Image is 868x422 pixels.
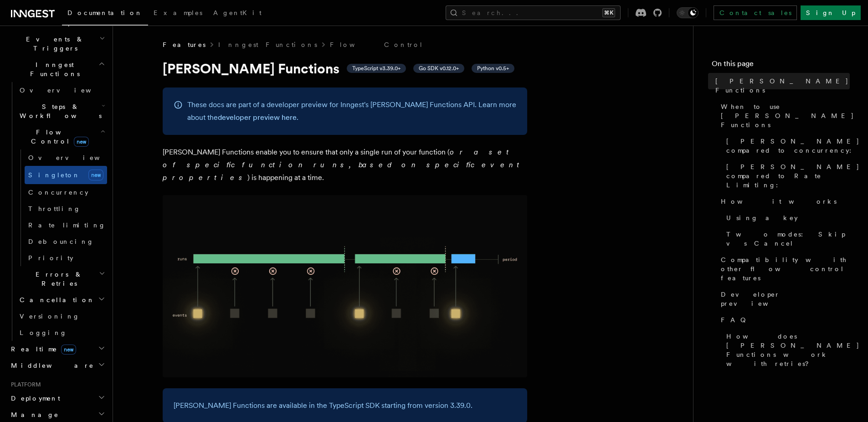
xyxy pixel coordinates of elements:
[801,5,861,20] a: Sign Up
[712,58,850,73] h4: On this page
[163,195,527,377] img: Singleton Functions only process one run at a time.
[717,252,850,286] a: Compatibility with other flow control features
[7,341,107,357] button: Realtimenew
[16,149,107,266] div: Flow Controlnew
[723,133,850,159] a: [PERSON_NAME] compared to concurrency:
[20,313,80,320] span: Versioning
[218,40,317,49] a: Inngest Functions
[25,149,107,166] a: Overview
[721,315,750,324] span: FAQ
[16,266,107,292] button: Errors & Retries
[7,410,59,419] span: Manage
[163,146,527,184] p: [PERSON_NAME] Functions enable you to ensure that only a single run of your function ( ) is happe...
[16,102,102,120] span: Steps & Workflows
[723,159,850,193] a: [PERSON_NAME] compared to Rate Limiting:
[7,394,60,403] span: Deployment
[715,77,850,95] span: [PERSON_NAME] Functions
[16,98,107,124] button: Steps & Workflows
[16,124,107,149] button: Flow Controlnew
[88,170,103,180] span: new
[602,8,615,17] kbd: ⌘K
[28,171,80,179] span: Singleton
[7,82,107,341] div: Inngest Functions
[446,5,621,20] button: Search...⌘K
[16,308,107,324] a: Versioning
[717,193,850,210] a: How it works
[148,3,208,25] a: Examples
[61,345,76,355] span: new
[717,312,850,328] a: FAQ
[723,226,850,252] a: Two modes: Skip vs Cancel
[187,98,516,124] p: These docs are part of a developer preview for Inngest's [PERSON_NAME] Functions API. Learn more ...
[25,250,107,266] a: Priority
[16,270,99,288] span: Errors & Retries
[20,87,113,94] span: Overview
[717,286,850,312] a: Developer preview
[726,332,860,368] span: How does [PERSON_NAME] Functions work with retries?
[330,40,423,49] a: Flow Control
[7,357,107,374] button: Middleware
[28,254,73,262] span: Priority
[16,324,107,341] a: Logging
[714,5,797,20] a: Contact sales
[7,381,41,388] span: Platform
[721,290,850,308] span: Developer preview
[726,162,860,190] span: [PERSON_NAME] compared to Rate Limiting:
[16,82,107,98] a: Overview
[16,128,100,146] span: Flow Control
[174,399,516,412] p: [PERSON_NAME] Functions are available in the TypeScript SDK starting from version 3.39.0.
[163,40,205,49] span: Features
[25,201,107,217] a: Throttling
[419,65,459,72] span: Go SDK v0.12.0+
[726,230,850,248] span: Two modes: Skip vs Cancel
[28,238,94,245] span: Debouncing
[208,3,267,25] a: AgentKit
[7,31,107,57] button: Events & Triggers
[723,328,850,372] a: How does [PERSON_NAME] Functions work with retries?
[25,217,107,233] a: Rate limiting
[28,205,81,212] span: Throttling
[726,213,798,222] span: Using a key
[62,3,148,26] a: Documentation
[721,197,837,206] span: How it works
[477,65,509,72] span: Python v0.5+
[16,295,95,304] span: Cancellation
[28,189,88,196] span: Concurrency
[74,137,89,147] span: new
[726,137,860,155] span: [PERSON_NAME] compared to concurrency:
[7,35,99,53] span: Events & Triggers
[677,7,699,18] button: Toggle dark mode
[721,255,850,283] span: Compatibility with other flow control features
[7,390,107,407] button: Deployment
[7,345,76,354] span: Realtime
[28,221,106,229] span: Rate limiting
[213,9,262,16] span: AgentKit
[712,73,850,98] a: [PERSON_NAME] Functions
[25,166,107,184] a: Singletonnew
[723,210,850,226] a: Using a key
[25,233,107,250] a: Debouncing
[163,148,524,182] em: or a set of specific function runs, based on specific event properties
[20,329,67,336] span: Logging
[218,113,297,122] a: developer preview here
[67,9,143,16] span: Documentation
[717,98,850,133] a: When to use [PERSON_NAME] Functions
[16,292,107,308] button: Cancellation
[163,60,527,77] h1: [PERSON_NAME] Functions
[721,102,854,129] span: When to use [PERSON_NAME] Functions
[28,154,122,161] span: Overview
[25,184,107,201] a: Concurrency
[7,57,107,82] button: Inngest Functions
[154,9,202,16] span: Examples
[7,60,98,78] span: Inngest Functions
[7,361,94,370] span: Middleware
[352,65,401,72] span: TypeScript v3.39.0+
